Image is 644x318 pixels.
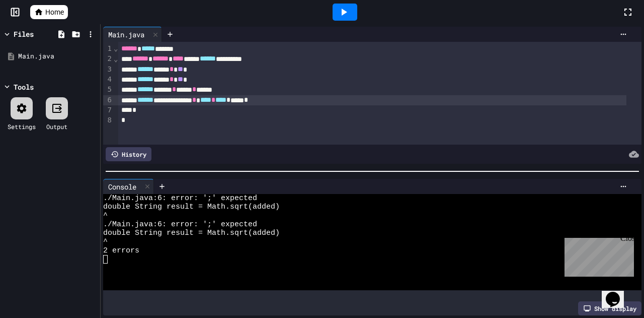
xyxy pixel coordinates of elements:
span: double String result = Math.sqrt(added) [103,203,280,211]
span: ./Main.java:6: error: ';' expected [103,194,257,203]
span: ./Main.java:6: error: ';' expected [103,220,257,229]
span: ^ [103,237,108,246]
div: Console [103,179,154,194]
div: Settings [8,122,36,131]
span: ^ [103,211,108,220]
div: Show display [578,301,641,315]
span: Fold line [113,44,118,52]
div: 2 [103,54,113,64]
span: Fold line [113,55,118,63]
div: Console [103,181,141,192]
div: Main.java [18,51,97,61]
iframe: chat widget [560,234,634,277]
div: Output [46,122,67,131]
div: 1 [103,44,113,54]
span: 2 errors [103,246,139,255]
div: 6 [103,95,113,105]
div: 8 [103,115,113,125]
a: Home [30,5,68,19]
div: Main.java [103,29,149,40]
div: History [106,147,151,161]
div: 4 [103,75,113,85]
div: Files [14,29,34,39]
span: Home [45,7,64,17]
div: Tools [14,82,34,92]
span: double String result = Math.sqrt(added) [103,229,280,237]
div: 3 [103,65,113,75]
div: 5 [103,85,113,95]
div: Main.java [103,27,162,42]
iframe: chat widget [602,278,634,308]
div: Chat with us now!Close [4,4,69,64]
div: 7 [103,105,113,115]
